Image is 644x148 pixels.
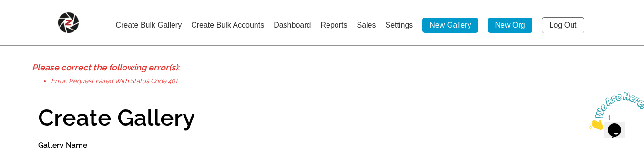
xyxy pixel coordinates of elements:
img: Snapphound Logo [58,12,79,33]
a: Create Bulk Accounts [191,21,264,29]
a: New Org [488,18,532,33]
iframe: chat widget [585,89,644,134]
b: Please correct the following error(s): [32,62,180,72]
h1: Create Gallery [38,106,606,129]
a: Dashboard [274,21,311,29]
img: Chat attention grabber [4,4,63,41]
a: Create Bulk Gallery [115,21,182,29]
a: Reports [320,21,347,29]
li: Error: Request failed with status code 401 [51,75,613,87]
a: Log Out [542,17,584,33]
a: Settings [385,21,413,29]
a: Sales [357,21,376,29]
span: 1 [4,4,8,12]
a: New Gallery [422,18,478,33]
